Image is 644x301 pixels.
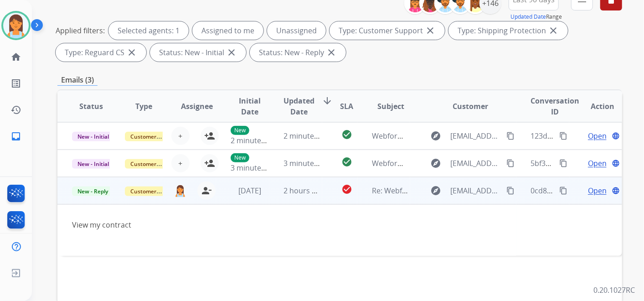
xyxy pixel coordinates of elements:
span: [EMAIL_ADDRESS][DOMAIN_NAME] [450,158,501,169]
p: Applied filters: [56,25,105,36]
span: Type [135,101,152,112]
span: + [178,158,182,169]
mat-icon: explore [430,130,441,141]
mat-icon: check_circle [341,156,352,167]
mat-icon: explore [430,158,441,169]
mat-icon: inbox [10,131,21,142]
span: Conversation ID [531,95,580,117]
span: Status [79,101,103,112]
div: Type: Shipping Protection [448,21,568,40]
span: Customer Support [125,132,184,141]
span: Updated Date [284,95,315,117]
mat-icon: content_copy [506,187,515,195]
span: 2 minutes ago [231,135,279,145]
span: Assignee [181,101,213,112]
div: Status: New - Initial [150,43,246,62]
mat-icon: explore [430,185,441,196]
mat-icon: close [326,47,337,58]
mat-icon: close [126,47,137,58]
span: 2 hours ago [284,186,325,196]
span: Open [588,158,607,169]
span: 3 minutes ago [231,163,279,173]
mat-icon: history [10,104,21,115]
mat-icon: close [226,47,237,58]
mat-icon: arrow_downward [322,95,333,106]
mat-icon: close [425,25,436,36]
mat-icon: content_copy [559,132,567,140]
p: Emails (3) [57,74,98,86]
span: Webform from [EMAIL_ADDRESS][DOMAIN_NAME] on [DATE] [372,158,578,168]
span: Open [588,185,607,196]
mat-icon: check_circle [341,129,352,140]
th: Action [569,90,622,122]
mat-icon: language [612,159,620,167]
span: 2 minutes ago [284,131,333,141]
span: [EMAIL_ADDRESS][DOMAIN_NAME] [450,185,501,196]
mat-icon: content_copy [559,159,567,167]
span: [DATE] [238,186,261,196]
p: New [231,126,249,135]
div: Assigned to me [192,21,263,40]
button: + [171,127,190,145]
mat-icon: person_remove [201,185,212,196]
mat-icon: person_add [204,158,215,169]
div: View my contract [72,219,502,230]
div: Status: New - Reply [250,43,346,62]
span: SLA [340,101,353,112]
mat-icon: person_add [204,130,215,141]
button: + [171,154,190,172]
div: Type: Reguard CS [56,43,146,62]
span: Initial Date [231,95,268,117]
span: Subject [377,101,404,112]
span: New - Initial [72,132,114,141]
mat-icon: language [612,132,620,140]
span: Customer [453,101,488,112]
span: 3 minutes ago [284,158,333,168]
mat-icon: language [612,187,620,195]
span: New - Reply [72,187,113,196]
div: Type: Customer Support [330,21,445,40]
span: Customer Support [125,159,184,169]
img: avatar [3,13,29,38]
span: [EMAIL_ADDRESS][DOMAIN_NAME] [450,130,501,141]
span: Range [510,13,562,21]
span: Customer Support [125,187,184,196]
mat-icon: content_copy [559,187,567,195]
mat-icon: check_circle [341,184,352,195]
span: New - Initial [72,159,114,169]
p: New [231,153,249,162]
mat-icon: list_alt [10,78,21,89]
mat-icon: home [10,52,21,62]
mat-icon: content_copy [506,132,515,140]
span: + [178,130,182,141]
mat-icon: content_copy [506,159,515,167]
p: 0.20.1027RC [593,285,635,296]
mat-icon: close [548,25,559,36]
span: Open [588,130,607,141]
div: Unassigned [267,21,326,40]
button: Updated Date [510,13,546,21]
div: Selected agents: 1 [108,21,189,40]
span: Re: Webform from [EMAIL_ADDRESS][DOMAIN_NAME] on [DATE] [372,186,591,196]
span: Webform from [EMAIL_ADDRESS][DOMAIN_NAME] on [DATE] [372,131,578,141]
img: agent-avatar [174,184,186,197]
